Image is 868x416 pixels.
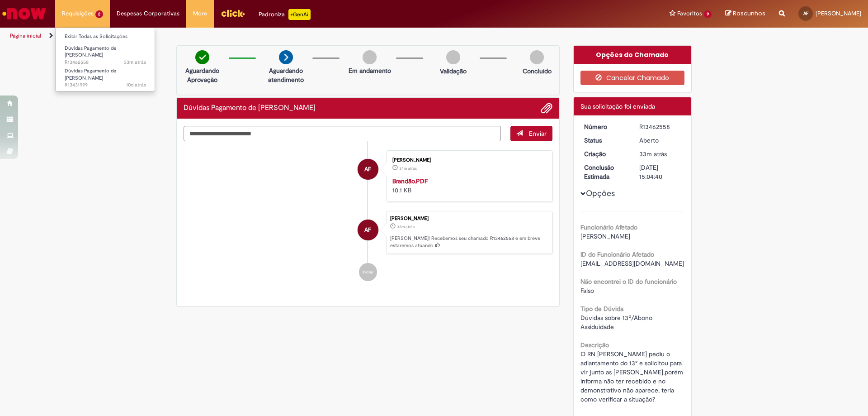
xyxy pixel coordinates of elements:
[184,104,316,112] h2: Dúvidas Pagamento de Salário Histórico de tíquete
[62,9,94,18] span: Requisições
[390,216,547,221] div: [PERSON_NAME]
[523,67,552,76] p: Concluído
[580,102,655,110] span: Sua solicitação foi enviada
[126,81,146,88] time: 20/08/2025 11:35:21
[184,211,552,254] li: Ana Luize Silva De Freitas
[56,32,155,42] a: Exibir Todas as Solicitações
[364,158,371,180] span: AF
[580,223,637,231] b: Funcionário Afetado
[392,177,428,185] a: Brandão.PDF
[580,314,654,331] span: Dúvidas sobre 13º/Abono Assiduidade
[733,9,765,18] span: Rascunhos
[639,122,681,131] div: R13462558
[639,150,667,158] span: 33m atrás
[580,259,684,268] span: [EMAIL_ADDRESS][DOMAIN_NAME]
[574,46,692,64] div: Opções do Chamado
[55,27,155,91] ul: Requisições
[358,159,378,180] div: Ana Luize Silva De Freitas
[392,158,543,163] div: [PERSON_NAME]
[65,67,116,81] span: Dúvidas Pagamento de [PERSON_NAME]
[221,6,245,20] img: click_logo_yellow_360x200.png
[195,50,209,64] img: check-circle-green.png
[577,136,633,145] dt: Status
[397,224,415,230] span: 33m atrás
[510,126,552,141] button: Enviar
[580,305,623,313] b: Tipo de Dúvida
[580,250,654,258] b: ID do Funcionário Afetado
[124,59,146,66] span: 33m atrás
[639,149,681,158] div: 29/08/2025 14:04:36
[580,277,677,286] b: Não encontrei o ID do funcionário
[117,9,179,18] span: Despesas Corporativas
[364,219,371,241] span: AF
[56,66,155,86] a: Aberto R13431999 : Dúvidas Pagamento de Salário
[184,141,552,291] ul: Histórico de tíquete
[65,45,116,59] span: Dúvidas Pagamento de [PERSON_NAME]
[816,10,861,17] span: [PERSON_NAME]
[288,9,311,20] p: +GenAi
[259,9,311,20] div: Padroniza
[580,287,594,295] span: Falso
[65,81,146,89] span: R13431999
[124,59,146,66] time: 29/08/2025 14:04:37
[363,50,377,64] img: img-circle-grey.png
[440,67,467,76] p: Validação
[65,59,146,66] span: R13462558
[10,32,41,39] a: Página inicial
[56,43,155,63] a: Aberto R13462558 : Dúvidas Pagamento de Salário
[95,10,103,18] span: 2
[580,341,609,349] b: Descrição
[580,350,685,403] span: O RN [PERSON_NAME] pediu o adiantamento do 13° e solicitou para vir junto as [PERSON_NAME],porém ...
[349,66,391,75] p: Em andamento
[7,28,572,44] ul: Trilhas de página
[279,50,293,64] img: arrow-next.png
[577,163,633,181] dt: Conclusão Estimada
[677,9,702,18] span: Favoritos
[639,136,681,145] div: Aberto
[577,149,633,158] dt: Criação
[580,232,630,240] span: [PERSON_NAME]
[580,71,685,85] button: Cancelar Chamado
[180,66,224,84] p: Aguardando Aprovação
[193,9,207,18] span: More
[530,50,544,64] img: img-circle-grey.png
[399,166,417,171] time: 29/08/2025 14:04:34
[126,81,146,88] span: 10d atrás
[577,122,633,131] dt: Número
[399,166,417,171] span: 34m atrás
[446,50,460,64] img: img-circle-grey.png
[541,102,552,114] button: Adicionar anexos
[803,10,808,16] span: AF
[390,235,547,249] p: [PERSON_NAME]! Recebemos seu chamado R13462558 e em breve estaremos atuando.
[264,66,308,84] p: Aguardando atendimento
[397,224,415,230] time: 29/08/2025 14:04:36
[704,10,712,18] span: 9
[184,126,501,141] textarea: Digite sua mensagem aqui...
[725,10,765,18] a: Rascunhos
[392,177,543,195] div: 10.1 KB
[529,129,547,138] span: Enviar
[1,5,47,23] img: ServiceNow
[639,150,667,158] time: 29/08/2025 14:04:36
[358,220,378,240] div: Ana Luize Silva De Freitas
[639,163,681,181] div: [DATE] 15:04:40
